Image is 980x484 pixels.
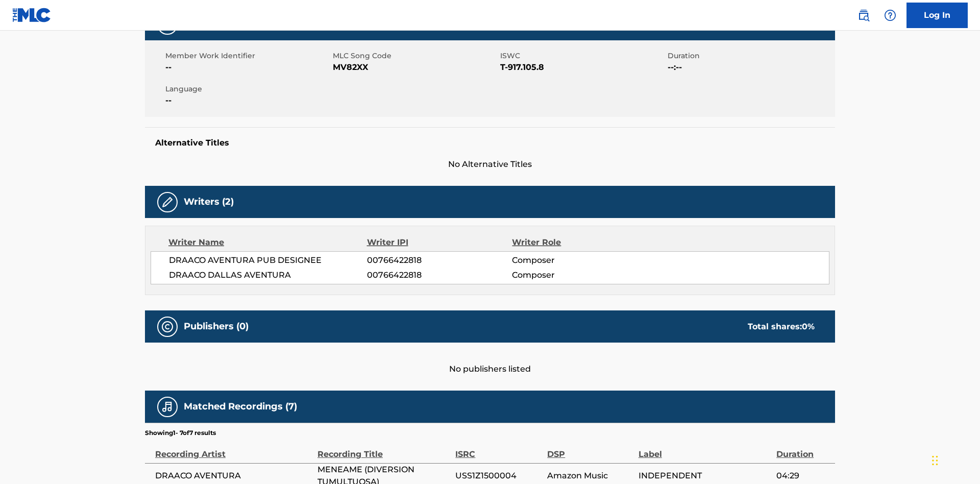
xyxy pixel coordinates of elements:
[165,51,330,61] span: Member Work Identifier
[145,158,835,171] span: No Alternative Titles
[455,438,542,461] div: ISRC
[161,401,174,413] img: Matched Recordings
[512,236,644,249] div: Writer Role
[884,9,896,21] img: help
[145,343,835,375] div: No publishers listed
[169,254,367,267] span: DRAACO AVENTURA PUB DESIGNEE
[639,470,771,482] span: INDEPENDENT
[317,438,450,461] div: Recording Title
[748,321,815,333] div: Total shares:
[512,254,644,267] span: Composer
[155,470,312,482] span: DRAACO AVENTURA
[880,5,900,26] div: Help
[547,470,633,482] span: Amazon Music
[906,3,968,28] a: Log In
[161,196,174,208] img: Writers
[668,61,832,74] span: --:--
[165,61,330,74] span: --
[145,428,216,438] p: Showing 1 - 7 of 7 results
[639,438,771,461] div: Label
[932,445,938,476] div: Drag
[165,94,330,107] span: --
[184,321,249,332] h5: Publishers (0)
[333,51,498,61] span: MLC Song Code
[169,269,367,281] span: DRAACO DALLAS AVENTURA
[367,269,512,281] span: 00766422818
[853,5,874,26] a: Public Search
[857,9,870,21] img: search
[184,196,234,208] h5: Writers (2)
[155,138,825,148] h5: Alternative Titles
[929,435,980,484] iframe: Chat Widget
[12,8,52,22] img: MLC Logo
[333,61,498,74] span: MV82XX
[455,470,542,482] span: USS1Z1500004
[184,401,297,413] h5: Matched Recordings (7)
[802,322,815,331] span: 0 %
[500,61,665,74] span: T-917.105.8
[367,236,512,249] div: Writer IPI
[668,51,832,61] span: Duration
[165,84,330,94] span: Language
[512,269,644,281] span: Composer
[155,438,312,461] div: Recording Artist
[547,438,633,461] div: DSP
[776,438,830,461] div: Duration
[367,254,512,267] span: 00766422818
[776,470,830,482] span: 04:29
[500,51,665,61] span: ISWC
[161,321,174,333] img: Publishers
[168,236,367,249] div: Writer Name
